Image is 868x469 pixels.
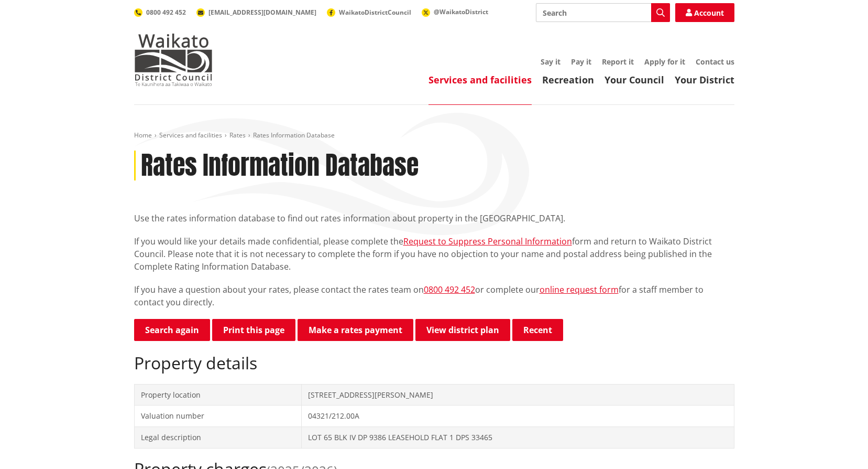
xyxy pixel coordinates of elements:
[644,57,685,67] a: Apply for it
[542,73,594,86] a: Recreation
[415,319,510,341] a: View district plan
[298,319,413,341] a: Make a rates payment
[134,353,734,373] h2: Property details
[208,8,316,17] span: [EMAIL_ADDRESS][DOMAIN_NAME]
[541,57,561,67] a: Say it
[134,283,734,308] p: If you have a question about your rates, please contact the rates team on or complete our for a s...
[424,284,475,295] a: 0800 492 452
[820,425,858,463] iframe: Messenger Launcher
[302,406,734,427] td: 04321/212.00A
[302,384,734,406] td: [STREET_ADDRESS][PERSON_NAME]
[141,151,419,181] h1: Rates Information Database
[302,427,734,448] td: LOT 65 BLK IV DP 9386 LEASEHOLD FLAT 1 DPS 33465
[428,73,532,86] a: Services and facilities
[146,8,186,17] span: 0800 492 452
[134,131,734,140] nav: breadcrumb
[327,8,411,17] a: WaikatoDistrictCouncil
[512,319,563,341] button: Recent
[134,212,734,225] p: Use the rates information database to find out rates information about property in the [GEOGRAPHI...
[403,236,572,247] a: Request to Suppress Personal Information
[540,284,619,295] a: online request form
[696,57,734,67] a: Contact us
[253,131,335,140] span: Rates Information Database
[134,406,302,427] td: Valuation number
[675,3,734,22] a: Account
[536,3,670,22] input: Search input
[159,131,222,140] a: Services and facilities
[339,8,411,17] span: WaikatoDistrictCouncil
[134,319,210,341] a: Search again
[675,73,734,86] a: Your District
[134,34,213,86] img: Waikato District Council - Te Kaunihera aa Takiwaa o Waikato
[229,131,246,140] a: Rates
[605,73,664,86] a: Your Council
[134,235,734,273] p: If you would like your details made confidential, please complete the form and return to Waikato ...
[571,57,591,67] a: Pay it
[134,131,152,140] a: Home
[134,427,302,448] td: Legal description
[434,7,488,16] span: @WaikatoDistrict
[212,319,295,341] button: Print this page
[602,57,634,67] a: Report it
[134,384,302,406] td: Property location
[134,8,186,17] a: 0800 492 452
[422,7,488,16] a: @WaikatoDistrict
[196,8,316,17] a: [EMAIL_ADDRESS][DOMAIN_NAME]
